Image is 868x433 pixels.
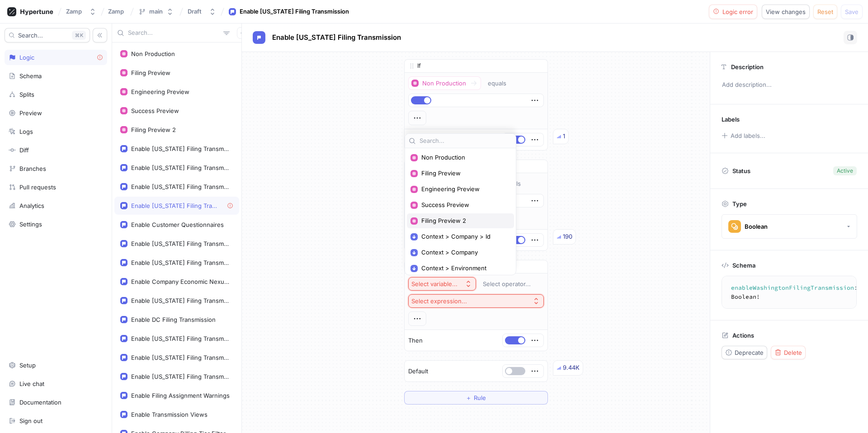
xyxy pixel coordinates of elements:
span: Filing Preview 2 [421,217,506,225]
div: K [72,31,86,40]
div: Enable [US_STATE] Filing Transmission [131,335,230,342]
p: Then [408,336,423,345]
button: Select variable... [408,277,476,291]
div: Enable Company Economic Nexus Report [131,278,230,285]
span: Deprecate [735,350,764,355]
div: Enable [US_STATE] Filing Transmission [131,297,230,304]
div: Setup [19,362,36,369]
div: Enable [US_STATE] Filing Transmission [131,354,230,361]
div: 190 [563,232,572,241]
div: 9.44K [563,363,580,372]
span: Context > Company [421,249,506,256]
span: Reset [817,9,833,14]
div: Live chat [19,380,44,387]
button: Select expression... [408,294,544,308]
div: Draft [188,8,202,15]
div: 1 [563,132,565,141]
div: Select expression... [411,297,467,305]
button: Draft [184,4,220,19]
div: Enable DC Filing Transmission [131,316,216,323]
span: View changes [766,9,806,14]
div: Filing Preview [131,69,170,76]
p: Labels [722,116,740,123]
button: Add labels... [718,130,768,141]
span: ＋ [466,395,472,400]
div: Enable Customer Questionnaires [131,221,224,228]
span: Non Production [421,154,506,161]
div: Enable [US_STATE] Filing Transmission [131,259,230,266]
p: Status [732,165,750,177]
p: Add description... [718,77,860,93]
button: Boolean [722,214,857,239]
div: Active [837,167,853,175]
p: If [417,61,421,71]
div: Schema [19,72,42,80]
button: Non Production [408,76,481,90]
div: Non Production [422,80,466,87]
button: Save [841,5,863,19]
button: equals [484,76,519,90]
div: Pull requests [19,184,56,191]
button: main [135,4,177,19]
p: Type [732,200,747,207]
span: Context > Company > Id [421,233,506,240]
span: Engineering Preview [421,185,506,193]
p: Description [731,63,764,71]
p: Schema [732,262,755,269]
div: Zamp [66,8,82,15]
button: Zamp [62,4,100,19]
div: Splits [19,91,34,98]
button: Deprecate [722,346,767,359]
div: Logic [19,54,34,61]
button: Delete [771,346,806,359]
div: Enable Filing Assignment Warnings [131,392,230,399]
div: Diff [19,146,29,154]
div: main [149,8,163,15]
div: Enable [US_STATE] Filing Transmission [240,7,349,16]
button: Search...K [5,28,90,42]
span: Delete [784,350,802,355]
div: Boolean [745,223,768,231]
button: Reset [813,5,837,19]
div: Documentation [19,399,61,406]
button: View changes [762,5,810,19]
div: Enable [US_STATE] Filing Transmission [131,164,230,171]
a: Documentation [5,395,107,410]
div: Enable [US_STATE] Filing Transmission [131,240,230,247]
div: Enable Transmission Views [131,411,208,418]
div: Settings [19,221,42,228]
div: Select variable... [411,280,458,288]
input: Search... [420,136,512,146]
div: Non Production [131,50,175,57]
div: Enable [US_STATE] Filing Transmission [131,202,220,209]
div: Select operator... [483,280,531,288]
button: Logic error [709,5,758,19]
span: Save [845,9,859,14]
div: Preview [19,109,42,117]
button: Select operator... [479,277,544,291]
div: Sign out [19,417,42,424]
div: Success Preview [131,107,179,114]
div: Enable [US_STATE] Filing Transmission [131,373,230,380]
div: Branches [19,165,46,172]
span: Enable [US_STATE] Filing Transmission [272,34,401,41]
div: Analytics [19,202,44,209]
div: Enable [US_STATE] Filing Transmission [131,145,230,152]
span: Zamp [108,8,124,14]
span: Success Preview [421,201,506,209]
div: Engineering Preview [131,88,189,95]
p: Actions [732,332,754,339]
p: Default [408,367,428,376]
span: Rule [474,395,486,400]
span: Filing Preview [421,169,506,177]
span: Search... [18,33,43,38]
span: Context > Environment [421,264,506,272]
div: equals [488,80,506,87]
span: Logic error [722,9,753,14]
div: Filing Preview 2 [131,126,176,133]
button: ＋Rule [404,391,548,405]
div: Enable [US_STATE] Filing Transmission [131,183,230,190]
div: Logs [19,128,33,135]
input: Search... [128,28,220,38]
